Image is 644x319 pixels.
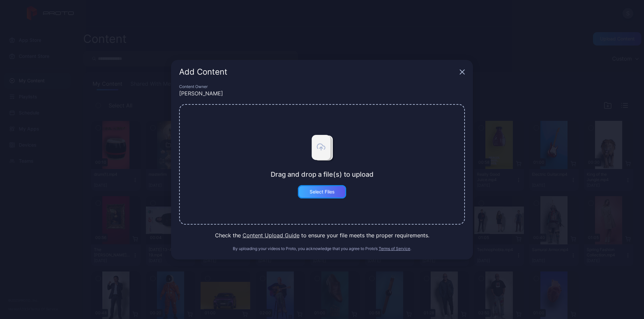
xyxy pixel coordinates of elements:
[179,89,465,97] div: [PERSON_NAME]
[179,231,465,239] div: Check the to ensure your file meets the proper requirements.
[179,84,465,89] div: Content Owner
[271,170,374,178] div: Drag and drop a file(s) to upload
[179,68,457,76] div: Add Content
[298,185,346,198] button: Select Files
[179,246,465,251] div: By uploading your videos to Proto, you acknowledge that you agree to Proto’s .
[243,231,300,239] button: Content Upload Guide
[379,246,410,251] button: Terms of Service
